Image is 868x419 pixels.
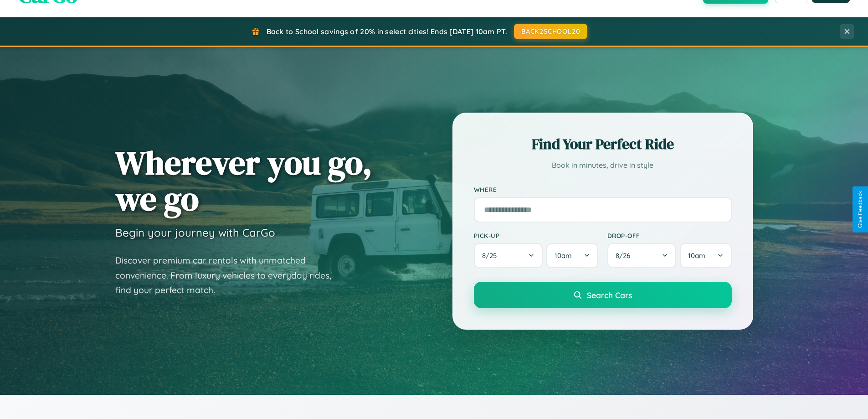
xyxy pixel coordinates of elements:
label: Where [474,186,732,193]
button: 8/25 [474,243,543,268]
button: 10am [680,243,731,268]
p: Discover premium car rentals with unmatched convenience. From luxury vehicles to everyday rides, ... [115,253,343,298]
label: Drop-off [607,232,732,239]
button: Search Cars [474,282,732,308]
span: 10am [555,251,572,260]
div: Give Feedback [857,191,863,228]
h1: Wherever you go, we go [115,145,372,217]
span: Search Cars [587,290,632,300]
p: Book in minutes, drive in style [474,159,732,172]
span: 8 / 25 [482,251,501,260]
h3: Begin your journey with CarGo [115,226,275,239]
h2: Find Your Perfect Ride [474,134,732,154]
span: 8 / 26 [616,251,635,260]
button: 8/26 [607,243,677,268]
label: Pick-up [474,232,598,239]
button: BACK2SCHOOL20 [514,24,587,39]
span: 10am [688,251,705,260]
span: Back to School savings of 20% in select cities! Ends [DATE] 10am PT. [267,27,507,36]
button: 10am [546,243,598,268]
